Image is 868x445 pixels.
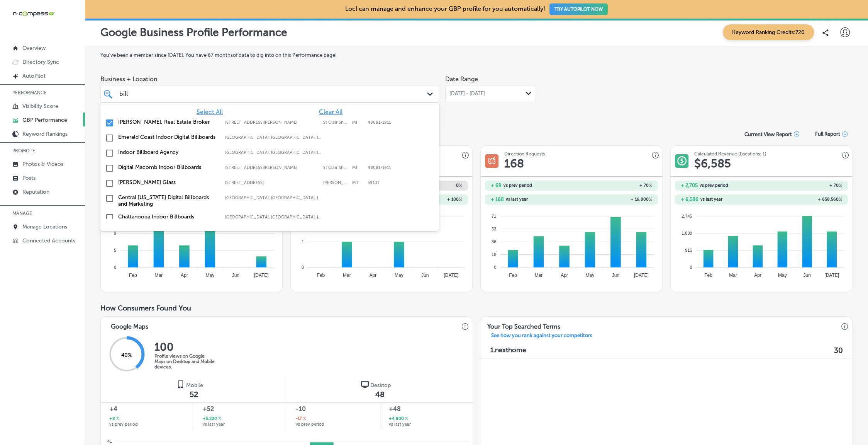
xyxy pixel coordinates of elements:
[370,272,377,278] tspan: Apr
[225,215,324,220] label: Dalton, GA, USA | Harrison, TN, USA | East Ridge, TN, USA | Chattanooga, TN, USA | Apison, TN 373...
[389,422,411,426] span: vs last year
[445,75,478,83] label: Date Range
[649,197,652,202] span: %
[681,196,698,202] h2: + 6,586
[459,197,462,202] span: %
[834,346,843,355] label: 30
[109,404,185,414] span: +4
[491,196,504,202] h2: + 168
[22,161,63,167] p: Photos & Videos
[368,120,391,125] label: 48081-1911
[154,341,216,353] h2: 100
[225,135,324,140] label: Lynn Haven, FL, USA | Panama City, FL, USA | Springfield, FL, USA | Parker, FL 32404, USA | Calla...
[155,272,163,278] tspan: Mar
[203,422,225,426] span: vs last year
[129,272,137,278] tspan: Feb
[323,180,348,185] label: Billings
[612,272,619,278] tspan: Jun
[225,120,319,125] label: 27205 Harper Ave
[232,272,239,278] tspan: Jun
[490,346,526,355] p: 1. nexthome
[485,332,598,341] p: See how you rank against your competitors
[118,179,217,186] label: Critelli Glass
[109,416,119,422] h2: +8
[118,194,217,207] label: Central Florida Digital Billboards and Marketing
[824,272,839,278] tspan: [DATE]
[181,272,188,278] tspan: Apr
[225,150,324,155] label: Leeds, AL, USA | Helena, AL, USA | Hoover, AL, USA | Pelham, AL, USA | Pinson, AL, USA | Homewood...
[368,180,379,185] label: 59101
[839,197,842,202] span: %
[296,416,306,422] h2: -17
[154,353,216,370] p: Profile views on Google Maps on Desktop and Mobile devices.
[375,390,385,399] span: 48
[492,227,496,231] tspan: 53
[22,59,59,65] p: Directory Sync
[723,24,814,40] span: Keyword Ranking Credits: 720
[206,272,215,278] tspan: May
[177,380,185,388] img: logo
[704,272,712,278] tspan: Feb
[107,439,112,443] tspan: 41
[186,382,203,389] span: Mobile
[254,272,269,278] tspan: [DATE]
[389,416,408,422] h2: +4,800
[352,180,364,185] label: MT
[449,90,485,97] span: [DATE] - [DATE]
[395,272,403,278] tspan: May
[22,189,49,195] p: Reputation
[506,197,528,201] span: vs last year
[118,119,217,125] label: Bill Christman, Real Estate Broker
[504,183,532,188] span: vs prev period
[634,272,649,278] tspan: [DATE]
[115,416,119,422] span: %
[404,416,408,422] span: %
[118,149,217,155] label: Indoor Billboard Agency
[302,265,304,269] tspan: 0
[22,73,46,79] p: AutoPilot
[492,213,496,218] tspan: 71
[561,272,568,278] tspan: Apr
[225,180,319,185] label: 20 North 31st Street
[778,272,787,278] tspan: May
[105,317,154,332] h3: Google Maps
[535,272,543,278] tspan: Mar
[481,317,566,332] h3: Your Top Searched Terms
[361,380,369,388] img: logo
[225,165,319,170] label: 27205 Harper Ave
[114,265,116,269] tspan: 0
[118,134,217,140] label: Emerald Coast Indoor Digital Billboards
[22,175,36,181] p: Posts
[343,272,351,278] tspan: Mar
[744,131,792,137] p: Current View Report
[100,75,439,83] span: Business + Location
[100,304,191,312] span: How Consumers Found You
[197,108,223,116] span: Select All
[754,272,761,278] tspan: Apr
[694,157,731,170] h1: $ 6,585
[690,265,692,269] tspan: 0
[114,248,116,252] tspan: 5
[492,239,496,244] tspan: 36
[681,182,698,188] h2: + 2,705
[203,416,221,422] h2: +5,200
[694,151,766,157] h3: Calculated Revenue (Locations: 1)
[504,151,545,157] h3: Direction Requests
[109,422,138,426] span: vs prev period
[302,239,304,244] tspan: 1
[509,272,517,278] tspan: Feb
[586,272,595,278] tspan: May
[459,183,462,188] span: %
[549,3,608,15] button: TRY AUTOPILOT NOW
[389,404,464,414] span: +48
[100,26,287,39] p: Google Business Profile Performance
[121,352,132,358] span: 40 %
[839,183,842,188] span: %
[22,117,67,123] p: GBP Performance
[302,416,306,422] span: %
[761,183,842,188] h2: + 70
[700,197,722,201] span: vs last year
[571,197,652,202] h2: + 16,800
[761,197,842,202] h2: + 658,560
[118,164,217,170] label: Digital Macomb Indoor Billboards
